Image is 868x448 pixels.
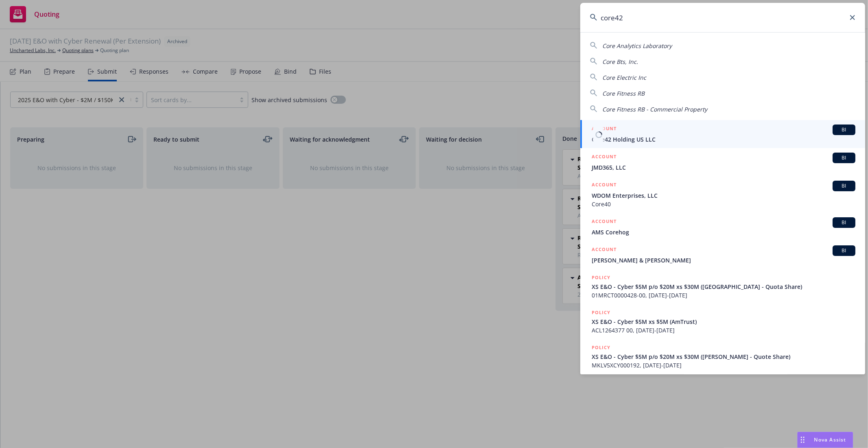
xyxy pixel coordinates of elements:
span: Core42 Holding US LLC [592,135,855,144]
span: Core Bts, Inc. [602,58,638,66]
span: ACL1264377 00, [DATE]-[DATE] [592,326,855,334]
span: AMS Corehog [592,228,855,236]
span: XS E&O - Cyber $5M xs $5M (AmTrust) [592,317,855,326]
h5: ACCOUNT [592,217,617,227]
a: ACCOUNTBIJMD365, LLC [580,148,865,176]
span: Core Fitness RB - Commercial Property [602,105,707,113]
a: ACCOUNTBIAMS Corehog [580,213,865,241]
span: WDOM Enterprises, LLC [592,191,855,200]
span: Nova Assist [814,436,846,443]
span: Core40 [592,200,855,208]
a: POLICYXS E&O - Cyber $5M p/o $20M xs $30M ([PERSON_NAME] - Quote Share)MKLV5XCY000192, [DATE]-[DATE] [580,339,865,374]
span: Core Electric Inc [602,74,646,81]
a: POLICYXS E&O - Cyber $5M xs $5M (AmTrust)ACL1264377 00, [DATE]-[DATE] [580,304,865,339]
span: XS E&O - Cyber $5M p/o $20M xs $30M ([GEOGRAPHIC_DATA] - Quota Share) [592,282,855,291]
span: [PERSON_NAME] & [PERSON_NAME] [592,256,855,264]
span: JMD365, LLC [592,163,855,172]
span: BI [836,126,852,133]
button: Nova Assist [797,432,853,448]
span: MKLV5XCY000192, [DATE]-[DATE] [592,361,855,369]
a: POLICYXS E&O - Cyber $5M p/o $20M xs $30M ([GEOGRAPHIC_DATA] - Quota Share)01MRCT0000428-00, [DAT... [580,269,865,304]
h5: POLICY [592,273,610,282]
input: Search... [580,3,865,32]
span: XS E&O - Cyber $5M p/o $20M xs $30M ([PERSON_NAME] - Quote Share) [592,352,855,361]
h5: ACCOUNT [592,181,617,190]
a: ACCOUNTBIWDOM Enterprises, LLCCore40 [580,176,865,213]
a: ACCOUNTBICore42 Holding US LLC [580,120,865,148]
h5: ACCOUNT [592,245,617,255]
span: 01MRCT0000428-00, [DATE]-[DATE] [592,291,855,299]
span: Core Analytics Laboratory [602,42,672,50]
span: BI [836,154,852,162]
h5: POLICY [592,343,610,352]
h5: POLICY [592,308,610,317]
span: Core Fitness RB [602,90,645,97]
span: BI [836,182,852,190]
h5: ACCOUNT [592,153,617,162]
div: Drag to move [798,432,808,448]
h5: ACCOUNT [592,125,617,134]
span: BI [836,247,852,254]
a: ACCOUNTBI[PERSON_NAME] & [PERSON_NAME] [580,241,865,269]
span: BI [836,219,852,226]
